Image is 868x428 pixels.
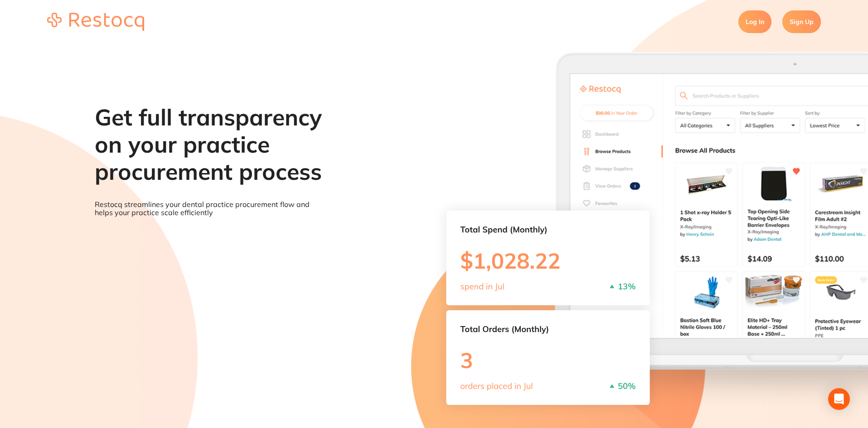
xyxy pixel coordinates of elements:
a: Sign Up [782,10,821,33]
div: Open Intercom Messenger [828,388,850,410]
p: Restocq streamlines your dental practice procurement flow and helps your practice scale efficiently [95,200,323,217]
a: Log In [738,10,771,33]
h1: Get full transparency on your practice procurement process [95,104,323,185]
img: restocq_logo.svg [47,13,144,31]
